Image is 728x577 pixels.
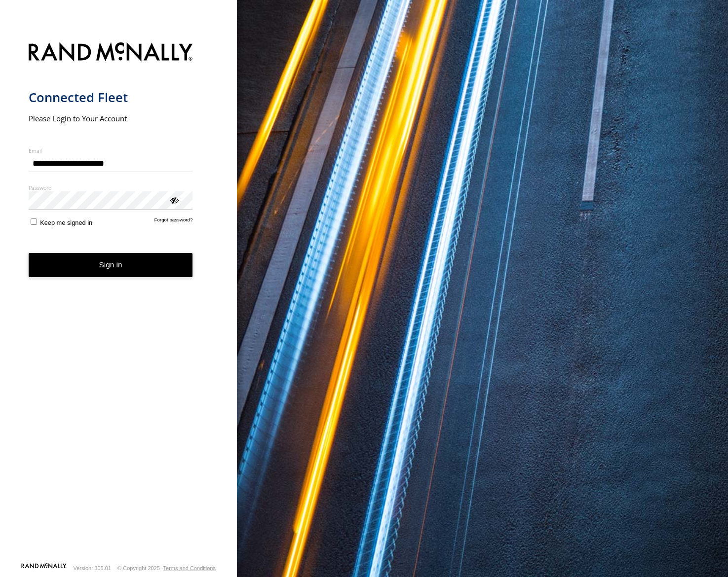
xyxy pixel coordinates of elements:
[21,563,67,573] a: Visit our Website
[31,218,37,225] input: Keep me signed in
[74,565,111,571] div: Version: 305.01
[29,184,193,191] label: Password
[117,565,216,571] div: © Copyright 2025 -
[40,219,92,226] span: Keep me signed in
[29,253,193,277] button: Sign in
[154,217,193,226] a: Forgot password?
[169,195,179,205] div: ViewPassword
[29,89,193,106] h1: Connected Fleet
[29,147,193,154] label: Email
[29,36,209,562] form: main
[29,113,193,123] h2: Please Login to Your Account
[163,565,216,571] a: Terms and Conditions
[29,40,193,66] img: Rand McNally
